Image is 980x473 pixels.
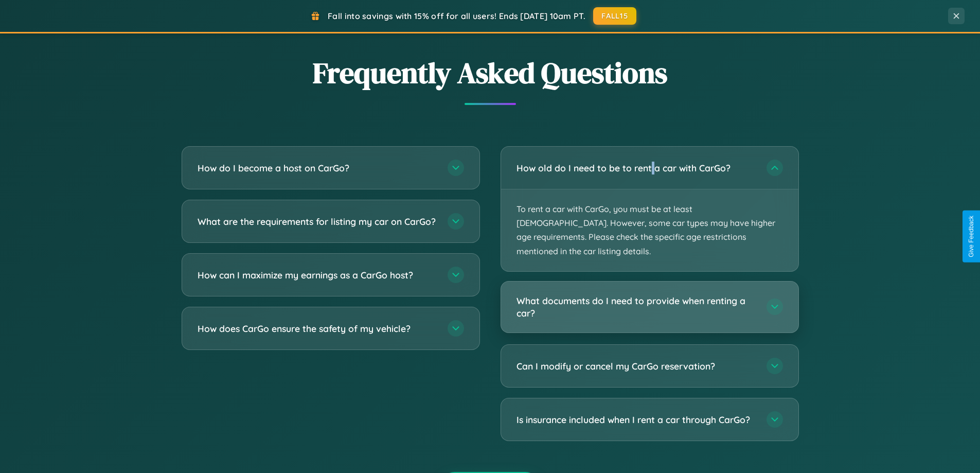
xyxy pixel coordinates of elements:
[516,294,756,320] h3: What documents do I need to provide when renting a car?
[968,216,975,257] div: Give Feedback
[516,162,756,174] h3: How old do I need to be to rent a car with CarGo?
[328,11,585,21] span: Fall into savings with 15% off for all users! Ends [DATE] 10am PT.
[198,269,437,282] h3: How can I maximize my earnings as a CarGo host?
[593,7,636,25] button: FALL15
[501,189,798,271] p: To rent a car with CarGo, you must be at least [DEMOGRAPHIC_DATA]. However, some car types may ha...
[198,162,437,174] h3: How do I become a host on CarGo?
[198,322,437,335] h3: How does CarGo ensure the safety of my vehicle?
[182,53,799,93] h2: Frequently Asked Questions
[516,413,756,426] h3: Is insurance included when I rent a car through CarGo?
[516,360,756,373] h3: Can I modify or cancel my CarGo reservation?
[198,215,437,228] h3: What are the requirements for listing my car on CarGo?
